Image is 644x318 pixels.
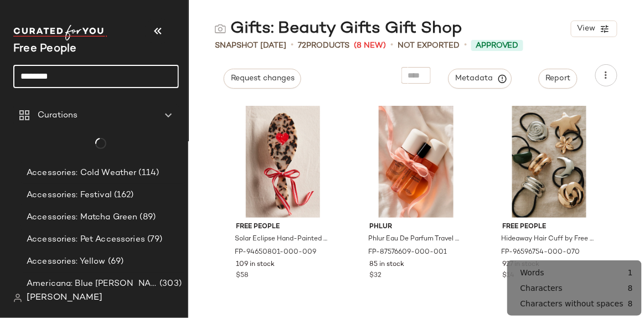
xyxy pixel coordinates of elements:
span: Report [545,74,571,83]
span: Solar Eclipse Hand-Painted Acetate 2-in-1 Brush by Free People in Black [235,234,329,244]
span: Hideaway Hair Cuff by Free People in Gold [502,234,595,244]
span: Phlur [369,222,463,232]
span: Snapshot [DATE] [215,40,286,52]
span: $58 [236,271,249,281]
span: (8 New) [354,40,386,52]
span: • [464,39,467,52]
span: FP-94650801-000-009 [235,248,317,258]
span: 72 [298,42,306,50]
span: Phlur Eau De Parfum Travel Spray at Free People in Black [368,234,462,244]
span: Not Exported [398,40,460,52]
span: $32 [369,271,382,281]
img: svg%3e [13,294,22,302]
span: (162) [112,189,134,202]
span: Current Company Name [13,43,77,55]
button: Report [539,69,578,89]
span: View [577,24,596,33]
span: 927 in stock [503,260,540,270]
div: Products [298,40,349,52]
span: Approved [476,40,519,52]
span: Metadata [455,74,506,84]
img: 87576609_001_e [360,106,472,218]
span: • [291,39,293,52]
img: cfy_white_logo.C9jOOHJF.svg [13,25,107,40]
span: Accessories: Cold Weather [27,167,137,179]
span: FP-87576609-000-001 [368,248,447,258]
span: Accessories: Yellow [27,255,106,268]
img: 94650801_009_b [228,106,339,218]
span: 109 in stock [236,260,275,270]
button: View [571,20,617,37]
div: Gifts: Beauty Gifts Gift Shop [215,18,462,40]
span: (303) [157,278,182,290]
span: $14 [503,271,515,281]
span: [PERSON_NAME] [27,291,102,305]
span: Accessories: Pet Accessories [27,233,145,246]
span: (79) [145,233,163,246]
span: Americana: Blue [PERSON_NAME] Baby [27,278,157,290]
span: Accessories: Festival [27,189,112,202]
button: Request changes [224,69,301,89]
img: svg%3e [215,23,226,34]
img: 96596754_070_0 [494,106,605,218]
span: • [390,39,393,52]
span: Curations [38,109,78,122]
span: (69) [106,255,124,268]
span: Free People [236,222,330,232]
button: Metadata [449,69,512,89]
span: (89) [138,211,156,224]
span: 85 in stock [369,260,404,270]
span: Request changes [230,74,295,83]
span: Accessories: Matcha Green [27,211,138,224]
span: (114) [137,167,159,179]
span: Free People [503,222,596,232]
span: FP-96596754-000-070 [502,248,580,258]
